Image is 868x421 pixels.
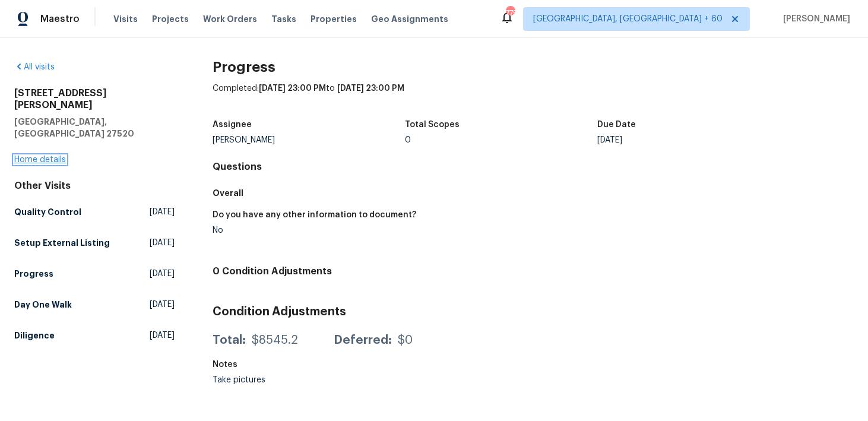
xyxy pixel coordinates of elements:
h5: Quality Control [14,206,81,218]
h2: Progress [213,61,854,73]
a: Setup External Listing[DATE] [14,232,175,254]
div: No [213,226,524,235]
h5: Progress [14,268,53,280]
h5: Overall [213,187,854,199]
h5: Due Date [597,121,636,129]
h2: [STREET_ADDRESS][PERSON_NAME] [14,87,175,111]
h5: Assignee [213,121,252,129]
a: Home details [14,156,66,164]
h4: Questions [213,161,854,173]
h4: 0 Condition Adjustments [213,265,854,277]
div: Total: [213,334,246,346]
a: Progress[DATE] [14,263,175,284]
div: Other Visits [14,180,175,192]
a: All visits [14,63,55,71]
div: $8545.2 [252,334,298,346]
span: Properties [311,13,357,25]
div: [DATE] [597,136,790,144]
span: Work Orders [203,13,257,25]
span: [DATE] [150,206,175,218]
span: Tasks [271,15,296,23]
span: [DATE] 23:00 PM [259,84,326,93]
h5: [GEOGRAPHIC_DATA], [GEOGRAPHIC_DATA] 27520 [14,116,175,140]
span: Maestro [40,13,80,25]
div: 0 [405,136,597,144]
div: Deferred: [334,334,392,346]
span: [DATE] [150,330,175,341]
div: Completed: to [213,83,854,113]
span: Visits [113,13,138,25]
span: [PERSON_NAME] [778,13,850,25]
a: Day One Walk[DATE] [14,294,175,315]
h5: Diligence [14,330,55,341]
span: [DATE] [150,237,175,249]
a: Quality Control[DATE] [14,201,175,223]
h5: Total Scopes [405,121,460,129]
h5: Setup External Listing [14,237,110,249]
h5: Notes [213,360,237,369]
div: [PERSON_NAME] [213,136,405,144]
div: Take pictures [213,376,405,384]
div: 775 [506,7,514,19]
span: [DATE] 23:00 PM [337,84,404,93]
h5: Day One Walk [14,299,72,311]
a: Diligence[DATE] [14,325,175,346]
h5: Do you have any other information to document? [213,211,416,219]
span: [DATE] [150,268,175,280]
span: [DATE] [150,299,175,311]
span: [GEOGRAPHIC_DATA], [GEOGRAPHIC_DATA] + 60 [533,13,723,25]
span: Geo Assignments [371,13,448,25]
span: Projects [152,13,189,25]
div: $0 [398,334,413,346]
h3: Condition Adjustments [213,306,854,318]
